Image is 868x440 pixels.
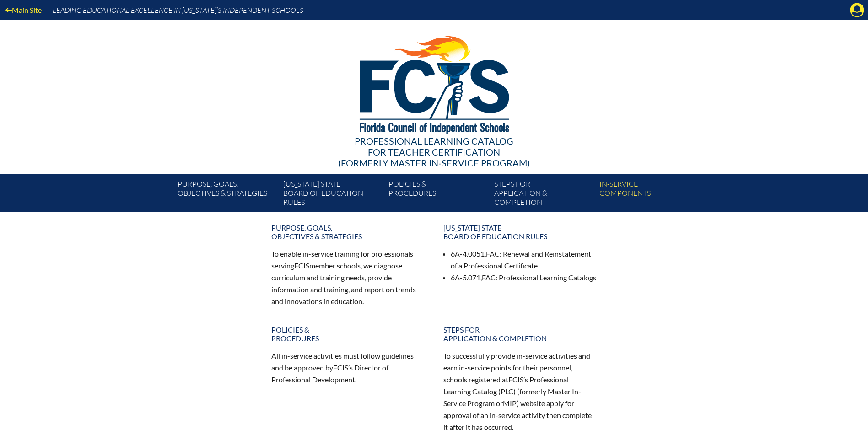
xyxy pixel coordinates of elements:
a: Purpose, goals,objectives & strategies [174,177,279,212]
span: FCIS [333,363,348,372]
li: 6A-4.0051, : Renewal and Reinstatement of a Professional Certificate [451,248,597,272]
p: All in-service activities must follow guidelines and be approved by ’s Director of Professional D... [271,350,425,386]
a: [US_STATE] StateBoard of Education rules [280,177,385,212]
a: Steps forapplication & completion [438,322,603,346]
a: In-servicecomponents [596,177,701,212]
p: To enable in-service training for professionals serving member schools, we diagnose curriculum an... [271,248,425,307]
span: PLC [501,387,513,396]
a: Policies &Procedures [266,322,431,346]
a: Purpose, goals,objectives & strategies [266,220,431,244]
a: Policies &Procedures [385,177,490,212]
p: To successfully provide in-service activities and earn in-service points for their personnel, sch... [443,350,597,433]
span: for Teacher Certification [368,146,500,157]
a: [US_STATE] StateBoard of Education rules [438,220,603,244]
a: Steps forapplication & completion [491,177,596,212]
span: MIP [503,399,517,408]
li: 6A-5.071, : Professional Learning Catalogs [451,272,597,284]
span: FCIS [294,261,309,270]
img: FCISlogo221.eps [340,20,528,145]
svg: Manage account [850,3,864,17]
span: FCIS [508,375,523,384]
a: Main Site [2,4,45,16]
span: FAC [486,249,500,258]
div: Professional Learning Catalog (formerly Master In-service Program) [171,135,698,168]
span: FAC [482,273,496,282]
